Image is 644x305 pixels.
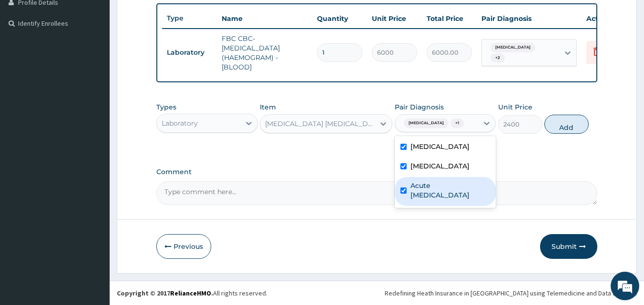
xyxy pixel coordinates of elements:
[410,161,470,171] label: [MEDICAL_DATA]
[410,181,491,200] label: Acute [MEDICAL_DATA]
[544,115,589,134] button: Add
[498,102,532,112] label: Unit Price
[410,142,470,151] label: [MEDICAL_DATA]
[540,234,597,259] button: Submit
[265,119,376,128] div: [MEDICAL_DATA] [MEDICAL_DATA] (MP) RDT
[260,102,276,112] label: Item
[50,53,160,66] div: Chat with us now
[55,92,132,188] span: We're online!
[217,9,312,28] th: Name
[404,118,449,128] span: [MEDICAL_DATA]
[422,9,477,28] th: Total Price
[450,118,464,128] span: + 1
[395,102,444,112] label: Pair Diagnosis
[312,9,367,28] th: Quantity
[162,118,198,128] div: Laboratory
[117,289,213,297] strong: Copyright © 2017 .
[156,168,598,176] label: Comment
[491,43,535,52] span: [MEDICAL_DATA]
[477,9,582,28] th: Pair Diagnosis
[5,204,182,237] textarea: Type your message and hit 'Enter'
[367,9,422,28] th: Unit Price
[582,9,629,28] th: Actions
[156,103,176,111] label: Types
[491,53,505,63] span: + 2
[18,48,39,71] img: d_794563401_company_1708531726252_794563401
[385,288,637,298] div: Redefining Heath Insurance in [GEOGRAPHIC_DATA] using Telemedicine and Data Science!
[156,234,211,259] button: Previous
[162,44,217,61] td: Laboratory
[170,289,211,297] a: RelianceHMO
[156,5,179,28] div: Minimize live chat window
[110,281,644,305] footer: All rights reserved.
[162,10,217,27] th: Type
[217,29,312,77] td: FBC CBC-[MEDICAL_DATA] (HAEMOGRAM) - [BLOOD]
